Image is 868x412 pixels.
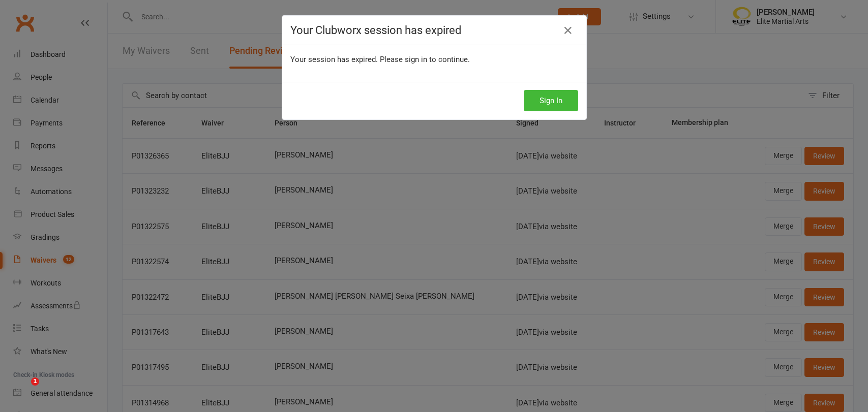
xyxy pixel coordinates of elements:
[524,90,578,111] button: Sign In
[31,377,39,386] span: 1
[10,377,35,402] iframe: Intercom live chat
[290,24,578,37] h4: Your Clubworx session has expired
[560,22,576,39] a: Close
[290,55,470,64] span: Your session has expired. Please sign in to continue.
